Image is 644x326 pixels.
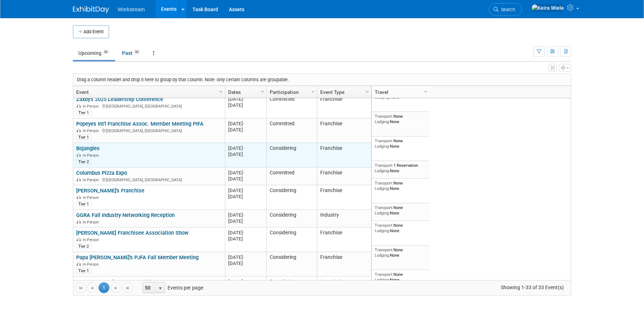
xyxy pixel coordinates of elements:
span: Lodging: [375,168,390,173]
span: Transport: [375,272,393,277]
span: Lodging: [375,144,390,149]
span: Column Settings [310,89,316,95]
a: Zaxby's 2025 Leadership Conference [76,96,163,103]
td: Committed [266,118,317,143]
span: Column Settings [423,89,428,95]
span: Column Settings [364,89,370,95]
span: Lodging: [375,228,390,233]
span: Search [499,7,515,12]
div: None None [375,223,427,233]
div: [DATE] [228,96,263,102]
span: 1 [99,282,109,293]
span: Transport: [375,114,393,119]
a: Popeyes Int'l Franchise Assoc. Member Meeting PIFA [76,121,204,127]
div: None None [375,247,427,258]
a: Event Type [320,86,366,98]
a: Participation [270,86,312,98]
div: Tier 2 [76,243,91,249]
td: Committed [266,94,317,118]
a: Columbus Pizza Expo [76,170,127,176]
td: Franchise [317,143,371,168]
span: Transport: [375,138,393,143]
span: Go to the next page [113,285,119,291]
span: - [243,255,244,260]
a: Column Settings [309,86,317,97]
img: ExhibitDay [73,6,109,13]
a: Go to the last page [122,282,133,293]
span: select [157,286,163,291]
a: Go to the previous page [87,282,97,293]
img: In-Person Event [77,220,81,223]
td: Franchise [317,118,371,143]
span: Transport: [375,247,393,252]
span: - [243,212,244,218]
img: In-Person Event [77,238,81,241]
a: Search [489,3,522,16]
span: - [243,170,244,175]
span: In-Person [83,104,101,109]
span: In-Person [83,178,101,182]
a: Upcoming33 [73,46,115,60]
div: [DATE] [228,194,263,200]
a: Dates [228,86,262,98]
a: [PERSON_NAME]'s Franchise [76,187,144,194]
a: GGRA Fall Industry Networking Reception [76,212,175,218]
span: Transport: [375,205,393,210]
div: [DATE] [228,176,263,182]
td: Considering [266,210,317,227]
div: [DATE] [228,187,263,194]
a: Past52 [117,46,146,60]
td: Franchise [317,168,371,185]
div: [DATE] [228,218,263,224]
a: Column Settings [422,86,430,97]
div: [DATE] [228,102,263,108]
div: [GEOGRAPHIC_DATA], [GEOGRAPHIC_DATA] [76,103,222,109]
span: - [243,230,244,235]
a: Go to the next page [110,282,121,293]
span: Lodging: [375,119,390,124]
div: None None [375,181,427,191]
td: Association [317,277,371,294]
span: Go to the last page [125,285,131,291]
td: Industry [317,210,371,227]
span: Lodging: [375,95,390,100]
span: Transport: [375,181,393,186]
span: In-Person [83,153,101,158]
div: [DATE] [228,121,263,127]
a: Column Settings [217,86,225,97]
span: Transport: [375,223,393,228]
td: Considering [266,143,317,168]
div: [DATE] [228,260,263,266]
div: None None [375,138,427,149]
img: In-Person Event [77,129,81,132]
span: Workstream [118,6,145,12]
span: 50 [143,283,155,293]
div: [DATE] [228,279,263,285]
div: Tier 1 [76,201,91,207]
span: - [243,188,244,193]
span: In-Person [83,220,101,225]
span: In-Person [83,262,101,267]
span: Lodging: [375,210,390,216]
div: Tier 2 [76,159,91,165]
a: AMOA Symposium - McDonalds [76,279,153,285]
span: In-Person [83,195,101,200]
td: Franchise [317,227,371,252]
img: In-Person Event [77,262,81,266]
div: Tier 1 [76,110,91,116]
a: Column Settings [259,86,267,97]
a: Papa [PERSON_NAME]'s PJFA Fall Member Meeting [76,254,199,261]
td: Franchise [317,252,371,277]
span: Go to the first page [78,285,83,291]
span: Lodging: [375,186,390,191]
span: Showing 1-33 of 33 Event(s) [494,282,571,292]
div: None None [375,272,427,282]
span: - [243,121,244,126]
td: Franchise [317,185,371,210]
img: In-Person Event [77,153,81,157]
div: [DATE] [228,212,263,218]
div: None None [375,114,427,124]
span: Transport: [375,163,393,168]
span: In-Person [83,238,101,242]
div: Tier 1 [76,134,91,140]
